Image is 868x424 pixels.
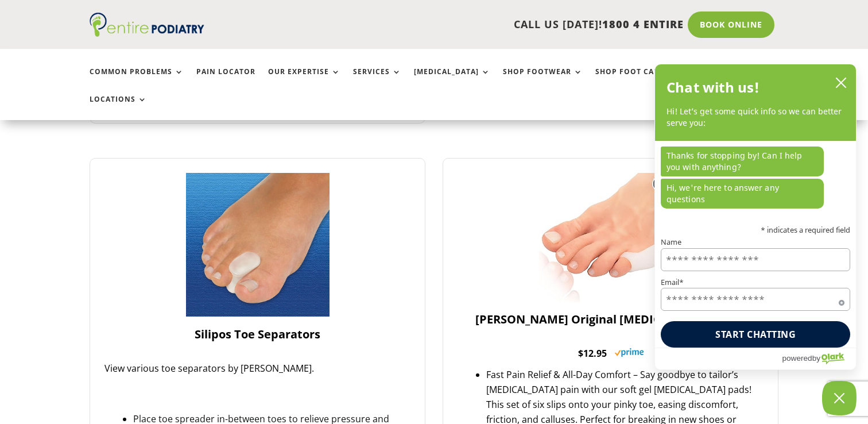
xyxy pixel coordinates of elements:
span: 1800 4 ENTIRE [602,17,684,31]
button: Start chatting [661,321,850,348]
a: Our Expertise [268,68,340,92]
span: Required field [839,298,844,303]
a: Pain Locator [196,68,255,92]
img: logo (1) [90,13,204,37]
a: Silipos Toe Separators [104,327,410,356]
a: Book Online [688,11,774,38]
a: Locations [90,95,147,120]
img: Dr. Frederick's Original Tailor's Bunion Pads [539,173,683,302]
button: close chatbox [832,74,850,91]
p: View various toe separators by [PERSON_NAME]. [104,361,410,386]
p: Hi! Let’s get some quick info so we can better serve you: [666,106,844,129]
button: Close Chatbox [822,381,857,415]
label: Name [661,238,850,246]
img: Silipos Toe Separators [186,173,330,317]
a: Entire Podiatry [90,28,204,39]
input: Email [661,288,850,311]
p: Hi, we're here to answer any questions [661,179,824,209]
p: Thanks for stopping by! Can I help you with anything? [661,147,824,176]
a: Powered by Olark [782,348,856,369]
h2: Chat with us! [666,76,760,99]
a: [MEDICAL_DATA] [414,68,490,92]
p: CALL US [DATE]! [249,17,684,32]
label: Email* [661,279,850,286]
div: olark chatbox [654,64,857,370]
span: $12.95 [578,347,607,360]
a: Shop Footwear [503,68,583,92]
div: chat [655,141,856,213]
a: Shop Foot Care [595,68,675,92]
span: powered [782,351,812,365]
a: [PERSON_NAME] Original [MEDICAL_DATA] Pads [458,312,764,341]
p: * indicates a required field [661,226,850,234]
a: Services [353,68,401,92]
span: by [812,351,820,365]
input: Name [661,248,850,271]
a: Common Problems [90,68,184,92]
